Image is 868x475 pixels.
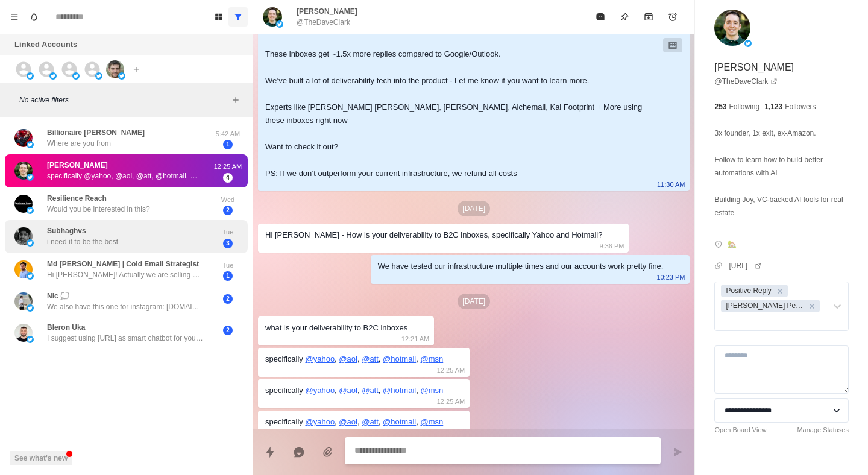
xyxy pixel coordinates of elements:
[714,101,726,112] p: 253
[24,7,43,27] button: Notifications
[14,195,33,213] img: picture
[805,300,819,312] div: Remove Namit Pending
[383,417,416,426] a: @hotmail
[420,386,443,395] a: @msn
[223,294,233,304] span: 2
[223,140,233,149] span: 1
[14,162,33,180] img: picture
[5,7,24,27] button: Menu
[27,272,34,280] img: picture
[213,195,243,205] p: Wed
[339,354,357,363] a: @aol
[27,336,34,343] img: picture
[19,95,228,105] p: No active filters
[458,294,490,309] p: [DATE]
[305,386,335,395] a: @yahoo
[362,354,379,363] a: @att
[14,324,33,342] img: picture
[223,239,233,248] span: 3
[656,271,685,284] p: 10:23 PM
[773,285,787,297] div: Remove Positive Reply
[14,260,33,278] img: picture
[47,259,199,269] p: Md [PERSON_NAME] | Cold Email Strategist
[47,138,111,149] p: Where are you from
[106,60,124,78] img: picture
[14,129,33,147] img: picture
[714,10,750,46] img: picture
[714,60,794,75] p: [PERSON_NAME]
[600,239,624,253] p: 9:36 PM
[27,207,34,214] img: picture
[223,173,233,183] span: 4
[265,415,443,429] div: specifically , , , ,
[213,129,243,139] p: 5:42 AM
[265,228,602,242] div: Hi [PERSON_NAME] - How is your deliverability to B2C inboxes, specifically Yahoo and Hotmail?
[437,426,465,439] p: 12:25 AM
[49,72,57,80] img: picture
[316,440,340,464] button: Add media
[265,384,443,397] div: specifically , , , ,
[729,260,762,271] a: [URL]
[47,204,150,215] p: Would you be interested in this?
[258,440,282,464] button: Quick replies
[118,72,125,80] img: picture
[287,440,311,464] button: Reply with AI
[72,72,80,80] img: picture
[722,285,773,297] div: Positive Reply
[401,332,429,345] p: 12:21 AM
[47,269,204,280] p: Hi [PERSON_NAME]! Actually we are selling Google workspace and Microsoft 365 inboxes.
[420,354,443,363] a: @msn
[339,417,357,426] a: @aol
[129,62,143,77] button: Add account
[47,301,204,312] p: We also have this one for instagram: [DOMAIN_NAME][URL] This one for LinkedIn: [DOMAIN_NAME][URL]...
[223,326,233,335] span: 2
[383,386,416,395] a: @hotmail
[27,239,34,247] img: picture
[223,206,233,215] span: 2
[420,417,443,426] a: @msn
[637,5,661,29] button: Archive
[785,101,816,112] p: Followers
[744,40,752,47] img: picture
[47,291,69,301] p: Nic 💭
[209,7,228,27] button: Board View
[263,7,282,27] img: picture
[47,333,204,344] p: I suggest using [URL] as smart chatbot for you website.
[228,7,248,27] button: Show all conversations
[47,322,85,333] p: Bleron Uka
[305,354,335,363] a: @yahoo
[47,171,204,181] p: specifically @yahoo, @aol, @att, @hotmail, @msn
[362,386,379,395] a: @att
[588,5,612,29] button: Mark as read
[378,260,664,273] div: We have tested our infrastructure multiple times and our accounts work pretty fine.
[612,5,637,29] button: Pin
[714,127,849,219] p: 3x founder, 1x exit, ex-Amazon. Follow to learn how to build better automations with AI Building ...
[339,386,357,395] a: @aol
[95,72,102,80] img: picture
[47,225,86,236] p: Subhaghvs
[276,20,283,28] img: picture
[47,193,107,204] p: Resilience Reach
[714,425,766,435] a: Open Board View
[213,227,243,237] p: Tue
[47,127,145,138] p: Billionaire [PERSON_NAME]
[297,17,350,28] p: @TheDaveClark
[14,292,33,310] img: picture
[47,160,108,171] p: [PERSON_NAME]
[297,6,357,17] p: [PERSON_NAME]
[305,417,335,426] a: @yahoo
[665,440,690,464] button: Send message
[437,395,465,408] p: 12:25 AM
[657,178,685,191] p: 11:30 AM
[661,5,685,29] button: Add reminder
[458,201,490,216] p: [DATE]
[764,101,782,112] p: 1,123
[729,101,760,112] p: Following
[437,363,465,377] p: 12:25 AM
[47,236,118,247] p: i need it to be the best
[27,304,34,312] img: picture
[213,260,243,271] p: Tue
[27,174,34,181] img: picture
[265,321,407,335] div: what is your deliverability to B2C inboxes
[27,141,34,148] img: picture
